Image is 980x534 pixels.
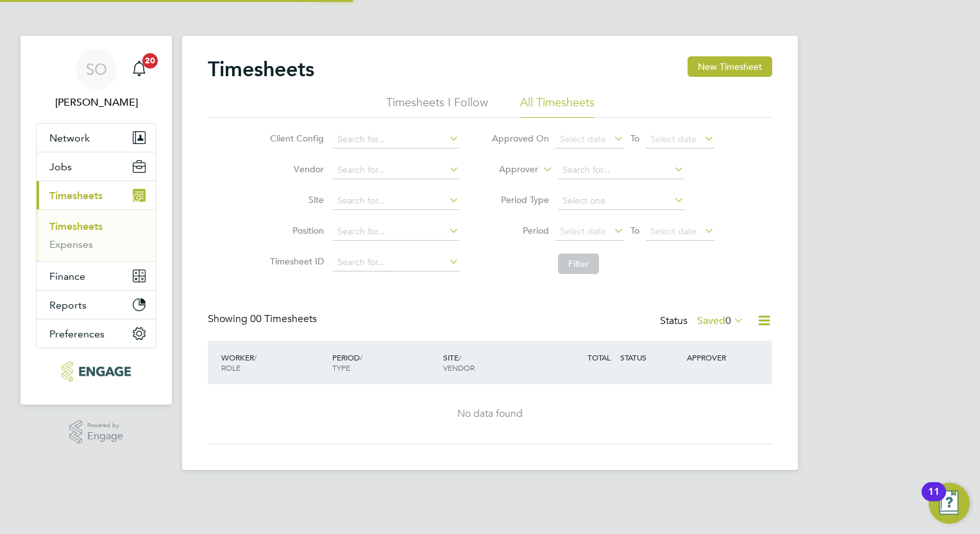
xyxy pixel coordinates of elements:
label: Vendor [266,163,324,175]
button: Filter [558,254,599,274]
button: Network [37,124,156,152]
label: Saved [697,314,744,327]
label: Timesheet ID [266,255,324,267]
img: peacerecruitment-logo-retina.png [62,361,130,382]
span: To [627,222,643,239]
div: SITE [440,346,551,379]
a: SO[PERSON_NAME] [36,49,156,110]
div: No data found [221,407,759,421]
span: Engage [87,431,123,442]
span: Select date [650,133,697,145]
div: Timesheets [37,209,156,261]
span: VENDOR [443,362,475,373]
label: Period [491,225,549,236]
span: Timesheets [49,190,103,202]
h2: Timesheets [208,56,314,82]
a: Go to home page [36,361,156,382]
label: Site [266,194,324,206]
span: Jobs [49,161,72,173]
input: Search for... [333,161,459,179]
span: SO [86,61,107,77]
label: Approved On [491,133,549,144]
button: Finance [37,262,156,290]
a: Timesheets [49,220,103,232]
button: Preferences [37,320,156,348]
button: New Timesheet [688,56,772,77]
span: Scott O'Malley [36,95,156,110]
span: 20 [142,53,158,69]
span: / [459,352,461,362]
button: Timesheets [37,181,156,209]
label: Approver [480,163,538,176]
input: Search for... [333,192,459,210]
span: Preferences [49,328,105,340]
div: Showing [208,312,319,326]
span: / [254,352,257,362]
a: 20 [126,49,152,90]
input: Search for... [333,223,459,241]
label: Client Config [266,133,324,144]
nav: Main navigation [21,36,172,405]
div: STATUS [617,346,684,369]
span: Finance [49,270,85,282]
div: 11 [928,492,940,508]
input: Select one [558,192,684,210]
span: / [360,352,362,362]
input: Search for... [333,131,459,149]
div: APPROVER [684,346,750,369]
li: Timesheets I Follow [386,95,488,118]
span: TYPE [332,362,350,373]
label: Position [266,225,324,236]
span: Reports [49,299,87,311]
span: Select date [560,133,606,145]
div: WORKER [218,346,329,379]
label: Period Type [491,194,549,206]
span: 00 Timesheets [250,312,317,325]
a: Powered byEngage [69,420,124,444]
div: PERIOD [329,346,440,379]
a: Expenses [49,238,93,250]
li: All Timesheets [520,95,595,118]
input: Search for... [333,254,459,271]
span: Select date [560,225,606,237]
span: ROLE [221,362,241,373]
button: Open Resource Center, 11 new notifications [929,483,970,524]
button: Jobs [37,152,156,181]
span: Network [49,132,90,144]
button: Reports [37,291,156,319]
span: Select date [650,225,697,237]
span: TOTAL [587,352,611,362]
div: Status [660,312,747,330]
span: To [627,130,643,147]
span: 0 [725,314,731,327]
span: Powered by [87,420,123,431]
input: Search for... [558,161,684,179]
